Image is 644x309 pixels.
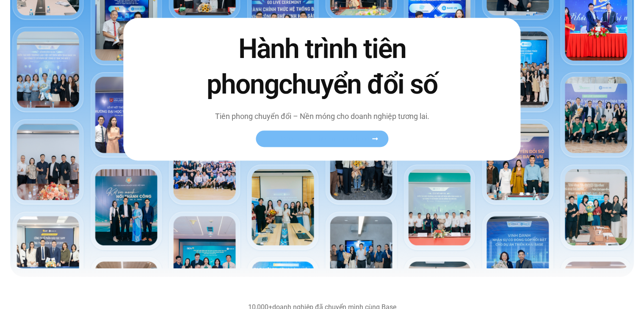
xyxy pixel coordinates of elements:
p: Tiên phong chuyển đổi – Nền móng cho doanh nghiệp tương lai. [188,110,455,122]
h2: Hành trình tiên phong [188,32,455,102]
span: Xem toàn bộ câu chuyện khách hàng [266,135,370,142]
span: chuyển đổi số [279,69,437,100]
a: Xem toàn bộ câu chuyện khách hàng [256,130,388,147]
